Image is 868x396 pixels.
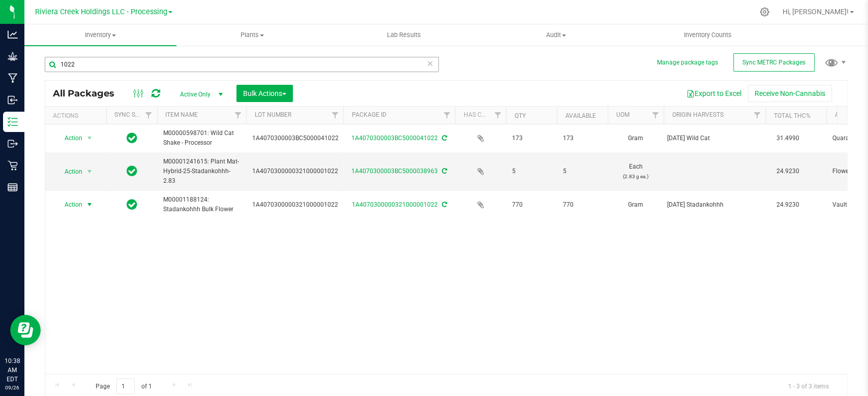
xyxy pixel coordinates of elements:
[55,197,83,212] span: Action
[614,134,657,143] span: Gram
[24,24,176,46] a: Inventory
[229,107,246,124] a: Filter
[657,58,718,67] button: Manage package tags
[127,131,137,145] span: In Sync
[565,112,595,119] a: Available
[83,197,96,212] span: select
[351,135,438,142] a: 1A4070300003BC5000041022
[252,134,339,143] span: 1A4070300003BC5000041022
[351,168,438,175] a: 1A4070300003BC5000038963
[771,131,804,146] span: 31.4990
[771,197,804,212] span: 24.9230
[8,51,18,61] inline-svg: Grow
[758,7,771,17] div: Manage settings
[514,112,525,119] a: Qty
[254,111,291,118] a: Lot Number
[672,111,723,118] a: Origin Harvests
[834,111,850,118] a: Area
[83,164,96,179] span: select
[455,107,506,124] th: Has COA
[24,30,176,40] span: Inventory
[8,182,18,192] inline-svg: Reports
[176,24,328,46] a: Plants
[5,356,20,384] p: 10:38 AM EDT
[647,107,664,124] a: Filter
[140,107,157,124] a: Filter
[8,29,18,40] inline-svg: Analytics
[440,135,447,142] span: Sync from Compliance System
[127,164,137,178] span: In Sync
[5,384,20,391] p: 09/26
[748,85,832,102] button: Receive Non-Cannabis
[742,59,805,66] span: Sync METRC Packages
[352,201,438,208] a: 1A4070300000321000001022
[563,134,602,143] span: 173
[55,164,83,179] span: Action
[326,107,343,124] a: Filter
[8,160,18,171] inline-svg: Retail
[163,195,240,214] span: M00001188124: Stadankohhh Bulk Flower
[670,30,745,40] span: Inventory Counts
[438,107,455,124] a: Filter
[783,8,849,16] span: Hi, [PERSON_NAME]!
[177,30,328,40] span: Plants
[236,85,293,102] button: Bulk Actions
[243,89,286,97] span: Bulk Actions
[489,107,506,124] a: Filter
[780,378,837,393] span: 1 - 3 of 3 items
[512,200,551,210] span: 770
[733,53,815,72] button: Sync METRC Packages
[45,57,439,72] input: Search Package ID, Item Name, SKU, Lot or Part Number...
[563,200,602,210] span: 770
[8,73,18,83] inline-svg: Manufacturing
[667,134,762,143] div: Value 1: 2025-01-06 Wild Cat
[680,85,748,102] button: Export to Excel
[563,167,602,176] span: 5
[512,167,551,176] span: 5
[773,112,810,119] a: Total THC%
[632,24,784,46] a: Inventory Counts
[55,131,83,145] span: Action
[512,134,551,143] span: 173
[53,88,125,99] span: All Packages
[614,172,657,181] p: (2.83 g ea.)
[127,197,137,212] span: In Sync
[351,111,386,118] a: Package ID
[749,107,765,124] a: Filter
[83,131,96,145] span: select
[616,111,629,118] a: UOM
[114,111,154,118] a: Sync Status
[35,8,167,16] span: Riviera Creek Holdings LLC - Processing
[252,200,338,210] span: 1A4070300000321000001022
[53,112,102,119] div: Actions
[427,57,434,70] span: Clear
[87,378,160,394] span: Page of 1
[10,315,41,345] iframe: Resource center
[667,200,762,210] div: Value 1: 2025-06-23 Stadankohhh
[116,378,135,394] input: 1
[8,139,18,149] inline-svg: Outbound
[771,164,804,179] span: 24.9230
[163,157,240,186] span: M00001241615: Plant Mat-Hybrid-25-Stadankohhh-2.83
[614,200,657,210] span: Gram
[252,167,338,176] span: 1A4070300000321000001022
[614,162,657,181] span: Each
[481,30,632,40] span: Audit
[8,95,18,105] inline-svg: Inbound
[440,201,447,208] span: Sync from Compliance System
[163,128,240,148] span: M00000598701: Wild Cat Shake - Processor
[480,24,632,46] a: Audit
[8,117,18,127] inline-svg: Inventory
[328,24,480,46] a: Lab Results
[165,111,198,118] a: Item Name
[440,168,447,175] span: Sync from Compliance System
[373,30,435,40] span: Lab Results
